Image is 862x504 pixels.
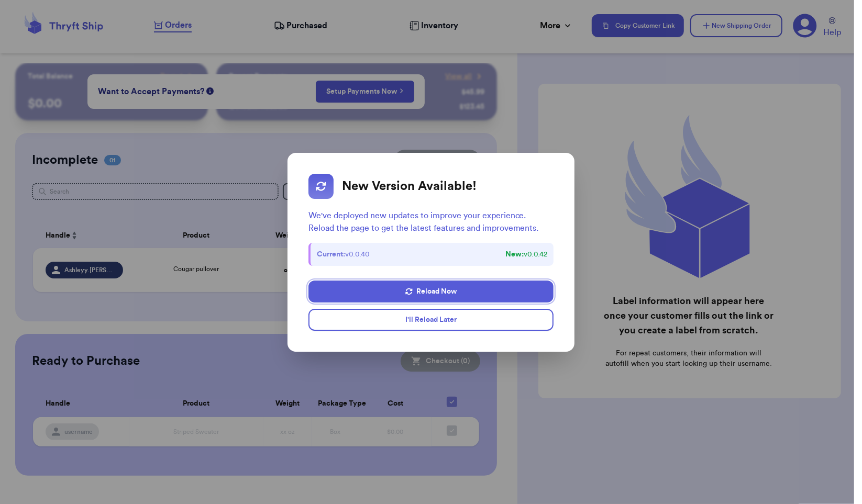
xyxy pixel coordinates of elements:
[308,281,554,303] button: Reload Now
[308,209,554,234] p: We've deployed new updates to improve your experience. Reload the page to get the latest features...
[317,251,345,258] strong: Current:
[317,249,370,260] span: v 0.0.40
[308,309,554,331] button: I'll Reload Later
[342,178,477,194] h2: New Version Available!
[505,249,547,260] span: v 0.0.42
[505,251,524,258] strong: New:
